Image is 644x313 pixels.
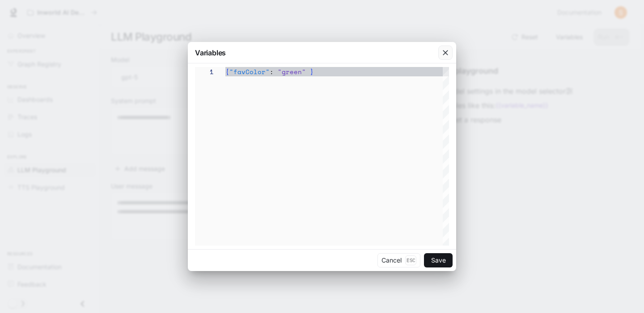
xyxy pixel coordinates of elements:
span: "green" [278,67,306,76]
button: Save [424,253,453,267]
span: } [310,67,314,76]
p: Esc [405,255,416,265]
div: 1 [195,67,214,76]
span: { [225,67,229,76]
button: CancelEsc [377,253,420,267]
span: "favColor" [229,67,270,76]
p: Variables [195,47,226,58]
span: : [270,67,274,76]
